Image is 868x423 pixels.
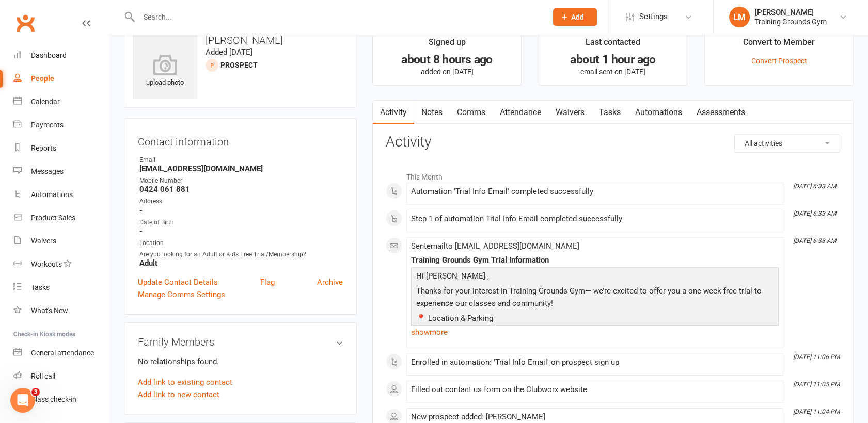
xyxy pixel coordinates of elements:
[13,365,109,388] a: Roll call
[13,230,109,253] a: Waivers
[317,276,343,288] a: Archive
[138,336,343,348] h3: Family Members
[755,8,827,17] div: [PERSON_NAME]
[411,256,779,265] div: Training Grounds Gym Trial Information
[31,237,56,245] div: Waivers
[548,68,678,76] p: email sent on [DATE]
[382,68,512,76] p: added on [DATE]
[31,74,54,83] div: People
[13,90,109,113] a: Calendar
[386,166,840,183] li: This Month
[31,190,73,199] div: Automations
[206,47,252,57] time: Added [DATE]
[13,206,109,230] a: Product Sales
[414,285,776,312] p: Thanks for your interest in Training Grounds Gym— we’re excited to offer you a one-week free tria...
[13,299,109,322] a: What's New
[31,306,68,315] div: What's New
[13,44,109,67] a: Dashboard
[133,35,348,46] h3: [PERSON_NAME]
[548,101,592,124] a: Waivers
[138,388,219,401] a: Add link to new contact
[13,183,109,206] a: Automations
[138,276,218,288] a: Update Contact Details
[414,312,776,327] p: 📍 Location & Parking
[10,388,35,413] iframe: Intercom live chat
[751,57,807,65] a: Convert Prospect
[12,10,38,36] a: Clubworx
[13,160,109,183] a: Messages
[220,61,258,69] snap: prospect
[139,218,343,227] div: Date of Birth
[139,226,343,236] strong: -
[139,258,343,268] strong: Adult
[373,101,414,124] a: Activity
[411,241,579,251] span: Sent email to [EMAIL_ADDRESS][DOMAIN_NAME]
[13,137,109,160] a: Reports
[755,17,827,26] div: Training Grounds Gym
[382,54,512,65] div: about 8 hours ago
[31,395,76,403] div: Class check-in
[586,36,640,54] div: Last contacted
[793,237,836,245] i: [DATE] 6:33 AM
[793,210,836,217] i: [DATE] 6:33 AM
[689,101,752,124] a: Assessments
[411,385,779,394] div: Filled out contact us form on the Clubworx website
[139,155,343,165] div: Email
[138,132,343,148] h3: Contact information
[493,101,548,124] a: Attendance
[428,36,465,54] div: Signed up
[13,253,109,276] a: Workouts
[743,36,815,54] div: Convert to Member
[411,325,779,339] a: show more
[31,388,40,396] span: 3
[553,8,597,26] button: Add
[13,67,109,90] a: People
[133,54,197,88] div: upload photo
[31,283,50,291] div: Tasks
[31,372,55,380] div: Roll call
[793,408,840,415] i: [DATE] 11:04 PM
[139,206,343,215] strong: -
[639,5,668,28] span: Settings
[260,276,275,288] a: Flag
[548,54,678,65] div: about 1 hour ago
[729,7,750,27] div: LM
[386,134,840,150] h3: Activity
[31,349,94,357] div: General attendance
[414,270,776,285] p: Hi [PERSON_NAME] ,
[31,51,67,59] div: Dashboard
[136,10,540,24] input: Search...
[13,388,109,411] a: Class kiosk mode
[31,97,60,106] div: Calendar
[411,187,779,196] div: Automation 'Trial Info Email' completed successfully
[793,381,840,388] i: [DATE] 11:05 PM
[411,358,779,367] div: Enrolled in automation: 'Trial Info Email' on prospect sign up
[571,13,584,21] span: Add
[138,355,343,368] p: No relationships found.
[139,250,343,259] div: Are you looking for an Adult or Kids Free Trial/Membership?
[411,413,779,421] div: New prospect added: [PERSON_NAME]
[31,121,64,129] div: Payments
[31,260,62,268] div: Workouts
[139,185,343,194] strong: 0424 061 881
[411,215,779,223] div: Step 1 of automation Trial Info Email completed successfully
[138,376,232,388] a: Add link to existing contact
[628,101,689,124] a: Automations
[31,167,64,175] div: Messages
[13,276,109,299] a: Tasks
[450,101,493,124] a: Comms
[139,164,343,173] strong: [EMAIL_ADDRESS][DOMAIN_NAME]
[31,144,56,152] div: Reports
[793,183,836,190] i: [DATE] 6:33 AM
[414,101,450,124] a: Notes
[31,214,75,222] div: Product Sales
[13,113,109,137] a: Payments
[139,176,343,186] div: Mobile Number
[793,353,840,361] i: [DATE] 11:06 PM
[138,288,225,301] a: Manage Comms Settings
[592,101,628,124] a: Tasks
[139,238,343,248] div: Location
[139,197,343,206] div: Address
[13,341,109,365] a: General attendance kiosk mode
